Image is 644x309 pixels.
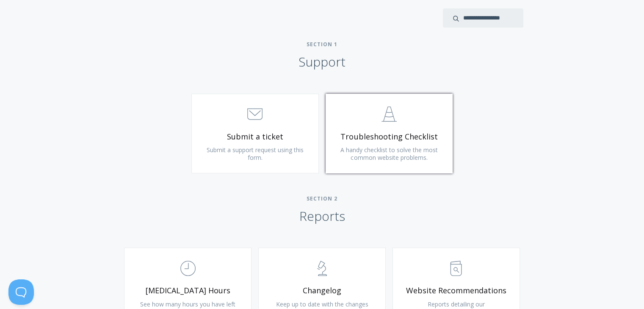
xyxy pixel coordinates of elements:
[339,132,440,142] span: Troubleshooting Checklist
[443,8,523,28] input: search input
[340,146,438,161] span: A handy checklist to solve the most common website problems.
[205,132,306,142] span: Submit a ticket
[191,94,319,173] a: Submit a ticket Submit a support request using this form.
[8,279,34,305] iframe: Toggle Customer Support
[326,94,453,173] a: Troubleshooting Checklist A handy checklist to solve the most common website problems.
[406,286,507,295] span: Website Recommendations
[271,286,373,295] span: Changelog
[137,286,238,295] span: [MEDICAL_DATA] Hours
[207,146,304,161] span: Submit a support request using this form.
